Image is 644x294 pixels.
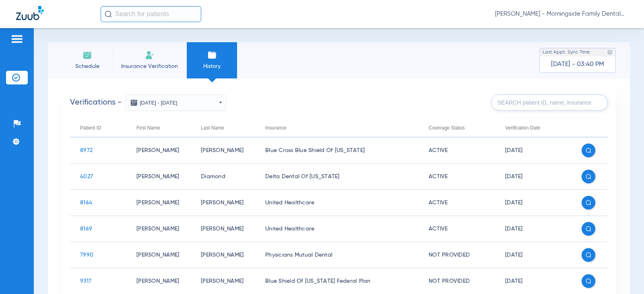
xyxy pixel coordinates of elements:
img: search white icon [586,200,591,206]
td: [PERSON_NAME] [126,164,191,190]
button: [DATE] - [DATE] [126,95,226,111]
span: 9317 [80,278,91,284]
div: Verification Date [505,123,561,132]
td: [PERSON_NAME] [191,242,255,268]
td: [PERSON_NAME] [126,242,191,268]
td: [PERSON_NAME] [126,190,191,216]
img: date icon [130,99,138,107]
span: Active [429,148,448,153]
img: search white icon [586,252,591,258]
span: Schedule [68,62,106,70]
span: Active [429,200,448,206]
div: Patient ID [80,123,116,132]
span: [DATE] - 03:40 PM [551,60,604,68]
td: Diamond [191,164,255,190]
td: [PERSON_NAME] [126,216,191,242]
img: Schedule [83,50,92,60]
div: Coverage Status [429,123,485,132]
img: Zuub Logo [16,6,44,20]
div: First Name [136,123,160,132]
span: Last Appt. Sync Time: [543,48,591,56]
img: Search Icon [105,10,112,18]
td: [DATE] [495,242,572,268]
span: 7990 [80,252,93,258]
td: [PERSON_NAME] [191,216,255,242]
td: [DATE] [495,164,572,190]
img: search white icon [586,148,591,153]
span: 8972 [80,148,93,153]
h2: Verifications - [70,95,226,111]
span: Active [429,174,448,179]
div: Last Name [201,123,245,132]
td: [DATE] [495,138,572,164]
td: [PERSON_NAME] [191,138,255,164]
span: Blue Shield Of [US_STATE] Federal Plan [265,278,371,284]
span: Active [429,226,448,232]
div: Patient ID [80,123,101,132]
img: History [207,50,217,60]
div: First Name [136,123,181,132]
img: search white icon [586,174,591,179]
input: Search for patients [101,6,201,22]
input: SEARCH patient ID, name, insurance [491,95,608,111]
td: [PERSON_NAME] [191,190,255,216]
span: Delta Dental Of [US_STATE] [265,174,340,179]
span: [PERSON_NAME] - Morningside Family Dental [495,10,628,18]
td: [PERSON_NAME] [126,138,191,164]
span: Blue Cross Blue Shield Of [US_STATE] [265,148,365,153]
span: Insurance Verification [118,62,181,70]
div: Coverage Status [429,123,464,132]
span: Not Provided [429,252,470,258]
span: History [193,62,231,70]
span: Not Provided [429,278,470,284]
span: Physicians Mutual Dental [265,252,332,258]
img: last sync help info [607,49,613,55]
td: [DATE] [495,216,572,242]
div: Last Name [201,123,224,132]
span: United Healthcare [265,226,314,232]
img: hamburger-icon [10,34,23,44]
div: Insurance [265,123,409,132]
div: Insurance [265,123,287,132]
span: 8169 [80,226,92,232]
td: [DATE] [495,190,572,216]
span: United Healthcare [265,200,314,206]
img: search white icon [586,278,591,284]
img: Manual Insurance Verification [145,50,155,60]
img: search white icon [586,226,591,232]
span: 4027 [80,174,93,179]
span: 8164 [80,200,92,206]
div: Verification Date [505,123,540,132]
